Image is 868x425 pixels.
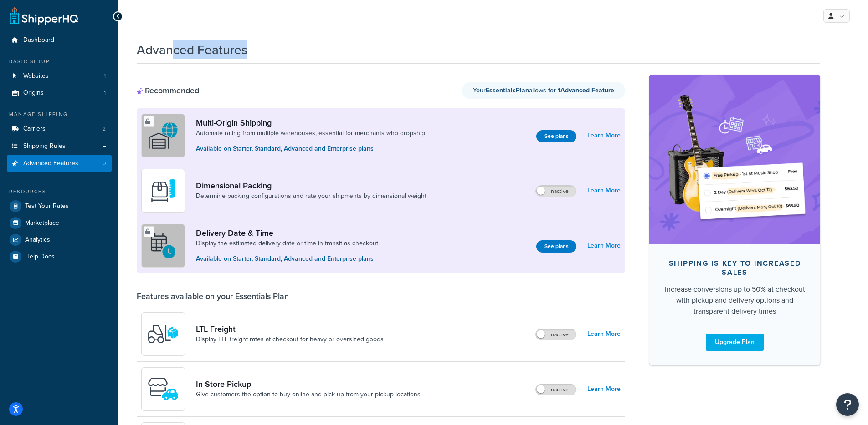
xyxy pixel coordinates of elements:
[706,334,764,351] a: Upgrade Plan
[104,89,106,97] span: 1
[7,121,112,137] a: Carriers2
[587,239,621,252] a: Learn More
[103,125,106,133] span: 2
[137,86,199,96] div: Recommended
[23,89,44,97] span: Origins
[7,121,112,137] li: Carriers
[7,155,112,172] a: Advanced Features0
[7,198,112,214] a: Test Your Rates
[587,129,621,142] a: Learn More
[25,202,69,210] span: Test Your Rates
[23,36,54,44] span: Dashboard
[7,68,112,85] a: Websites1
[196,335,384,344] a: Display LTL freight rates at checkout for heavy or oversized goods
[7,138,112,155] a: Shipping Rules
[536,240,576,253] button: See plans
[587,328,621,340] a: Learn More
[7,215,112,231] a: Marketplace
[196,129,425,138] a: Automate rating from multiple warehouses, essential for merchants who dropship
[196,254,380,264] p: Available on Starter, Standard, Advanced and Enterprise plans
[836,393,859,416] button: Open Resource Center
[587,184,621,197] a: Learn More
[196,181,426,191] a: Dimensional Packing
[663,88,806,231] img: feature-image-bc-upgrade-63323b7e0001f74ee9b4b6549f3fc5de0323d87a30a5703426337501b3dadfb7.png
[486,86,529,95] strong: Essentials Plan
[664,284,806,317] div: Increase conversions up to 50% at checkout with pickup and delivery options and transparent deliv...
[147,318,179,350] img: y79ZsPf0fXUFUhFXDzUgf+ktZg5F2+ohG75+v3d2s1D9TjoU8PiyCIluIjV41seZevKCRuEjTPPOKHJsQcmKCXGdfprl3L4q7...
[7,85,112,101] a: Origins1
[23,142,66,150] span: Shipping Rules
[7,232,112,248] a: Analytics
[587,383,621,395] a: Learn More
[664,259,806,277] div: Shipping is key to increased sales
[196,379,421,389] a: In-Store Pickup
[196,144,425,154] p: Available on Starter, Standard, Advanced and Enterprise plans
[104,72,106,80] span: 1
[196,228,380,238] a: Delivery Date & Time
[536,186,576,197] label: Inactive
[25,219,59,227] span: Marketplace
[147,373,179,405] img: wfgcfpwTIucLEAAAAASUVORK5CYII=
[536,329,576,340] label: Inactive
[23,160,78,167] span: Advanced Features
[196,324,384,334] a: LTL Freight
[7,111,112,118] div: Manage Shipping
[558,86,614,95] strong: 1 Advanced Feature
[23,125,46,133] span: Carriers
[7,188,112,196] div: Resources
[7,155,112,172] li: Advanced Features
[25,253,55,261] span: Help Docs
[196,239,380,248] a: Display the estimated delivery date or time in transit as checkout.
[7,58,112,66] div: Basic Setup
[536,130,576,142] button: See plans
[196,118,425,128] a: Multi-Origin Shipping
[137,291,289,301] div: Features available on your Essentials Plan
[25,236,50,244] span: Analytics
[196,192,426,201] a: Determine packing configurations and rate your shipments by dimensional weight
[196,390,421,399] a: Give customers the option to buy online and pick up from your pickup locations
[103,160,106,167] span: 0
[147,175,179,207] img: DTVBYsAAAAAASUVORK5CYII=
[137,41,247,59] h1: Advanced Features
[7,248,112,265] a: Help Docs
[7,32,112,49] a: Dashboard
[7,85,112,101] li: Origins
[473,86,558,95] span: Your allows for
[536,384,576,395] label: Inactive
[7,68,112,85] li: Websites
[23,72,49,80] span: Websites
